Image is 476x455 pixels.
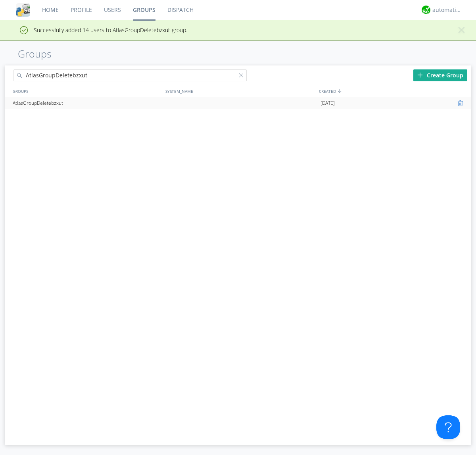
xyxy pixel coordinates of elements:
[16,3,30,17] img: cddb5a64eb264b2086981ab96f4c1ba7
[11,85,161,97] div: GROUPS
[413,69,467,81] div: Create Group
[422,6,430,14] img: d2d01cd9b4174d08988066c6d424eccd
[6,26,187,34] span: Successfully added 14 users to AtlasGroupDeletebzxut group.
[417,72,423,78] img: plus.svg
[432,6,462,14] div: automation+atlas
[13,69,247,81] input: Search groups
[436,415,460,439] iframe: Toggle Customer Support
[163,85,317,97] div: SYSTEM_NAME
[11,97,163,109] div: AtlasGroupDeletebzxut
[317,85,471,97] div: CREATED
[5,97,471,109] a: AtlasGroupDeletebzxut[DATE]
[321,97,335,109] span: [DATE]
